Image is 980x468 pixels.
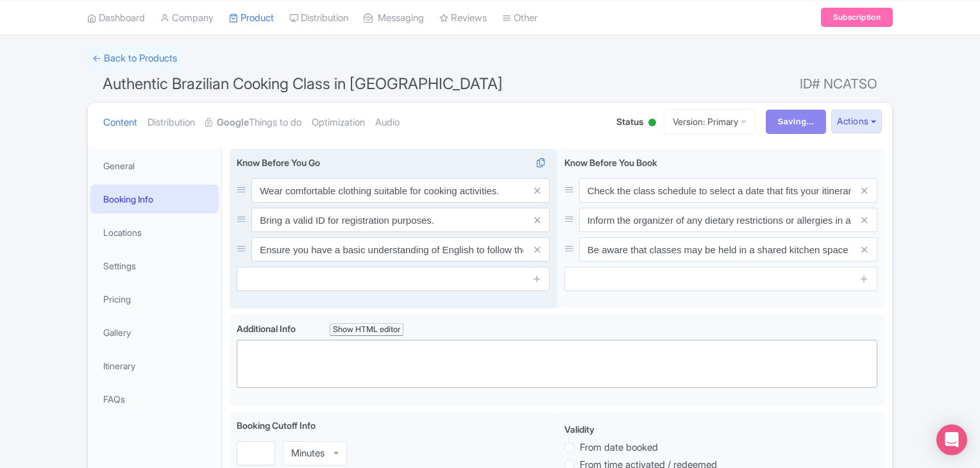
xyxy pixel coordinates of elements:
a: Settings [90,251,219,280]
a: Distribution [148,103,195,143]
span: Additional Info [237,323,296,334]
input: Saving... [766,110,827,134]
a: Audio [375,103,400,143]
a: Version: Primary [664,109,756,134]
div: Minutes [291,447,325,459]
a: Content [103,103,137,143]
a: Gallery [90,318,219,347]
a: General [90,151,219,180]
label: Booking Cutoff Info [237,419,316,432]
button: Actions [831,110,882,133]
a: Pricing [90,285,219,313]
span: Know Before You Book [564,157,657,168]
a: GoogleThings to do [205,103,301,143]
span: Authentic Brazilian Cooking Class in [GEOGRAPHIC_DATA] [103,74,503,93]
span: ID# NCATSO [800,71,877,97]
a: Booking Info [90,185,219,213]
span: Know Before You Go [237,157,320,168]
a: Locations [90,218,219,247]
a: ← Back to Products [87,46,182,71]
a: Itinerary [90,351,219,380]
div: Open Intercom Messenger [936,424,967,455]
strong: Google [217,115,249,130]
div: Active [646,113,659,133]
span: Status [616,115,643,128]
div: Show HTML editor [330,323,403,337]
a: Subscription [821,8,893,27]
span: Validity [564,424,595,435]
a: FAQs [90,385,219,414]
a: Optimization [312,103,365,143]
label: From date booked [580,440,658,455]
